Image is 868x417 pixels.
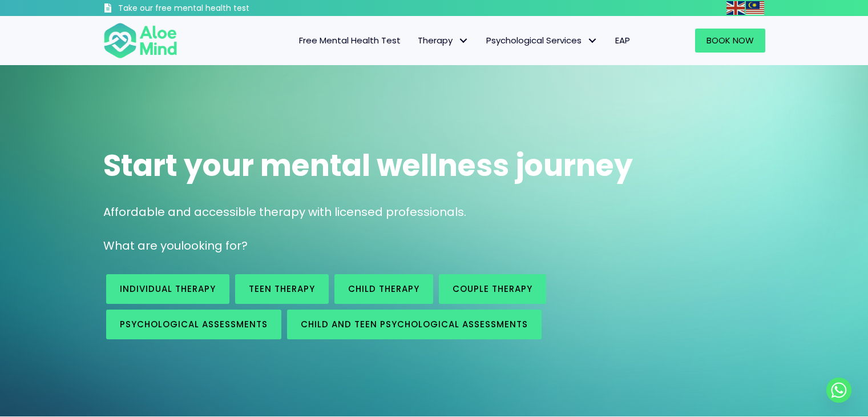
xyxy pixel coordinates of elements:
span: Child and Teen Psychological assessments [301,318,528,330]
span: Therapy: submenu [455,33,472,49]
span: Psychological Services [486,34,598,46]
span: Start your mental wellness journey [103,145,633,186]
span: What are you [103,238,181,254]
a: TherapyTherapy: submenu [409,29,478,53]
img: Aloe mind Logo [103,22,177,59]
span: Book Now [706,34,754,46]
span: looking for? [181,238,248,254]
p: Affordable and accessible therapy with licensed professionals. [103,204,765,220]
a: Book Now [695,29,765,53]
a: Individual therapy [106,274,229,304]
a: EAP [607,29,639,53]
span: EAP [615,34,630,46]
a: Couple therapy [439,274,546,304]
a: Psychological ServicesPsychological Services: submenu [478,29,607,53]
a: Take our free mental health test [103,3,310,16]
nav: Menu [192,29,639,53]
span: Therapy [418,34,469,46]
span: Child Therapy [348,283,419,295]
img: en [726,1,745,15]
a: English [726,1,746,14]
img: ms [746,1,764,15]
a: Psychological assessments [106,310,281,339]
span: Free Mental Health Test [299,34,401,46]
a: Child Therapy [334,274,433,304]
span: Teen Therapy [249,283,315,295]
span: Psychological assessments [120,318,268,330]
a: Free Mental Health Test [290,29,409,53]
span: Couple therapy [453,283,532,295]
a: Teen Therapy [235,274,329,304]
a: Child and Teen Psychological assessments [287,310,542,339]
a: Malay [746,1,765,14]
span: Individual therapy [120,283,216,295]
span: Psychological Services: submenu [584,33,601,49]
h3: Take our free mental health test [118,3,310,14]
a: Whatsapp [826,378,851,403]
